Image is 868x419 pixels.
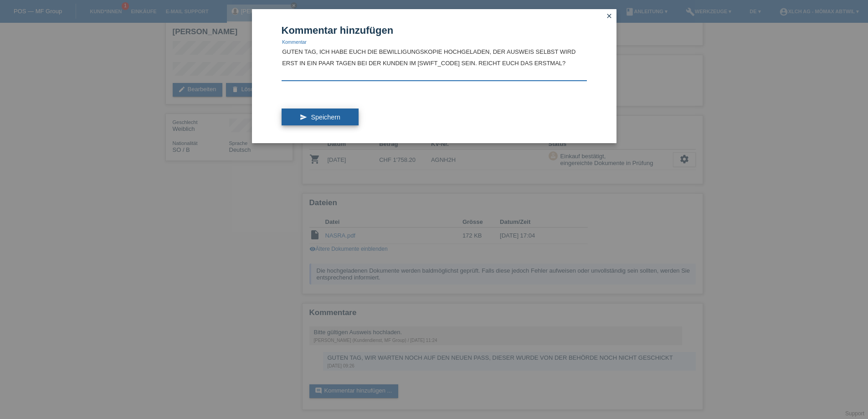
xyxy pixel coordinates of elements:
[606,12,613,20] i: close
[300,114,307,121] i: send
[311,114,340,121] span: Speichern
[603,11,615,22] a: close
[282,109,359,126] button: send Speichern
[282,25,587,36] h1: Kommentar hinzufügen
